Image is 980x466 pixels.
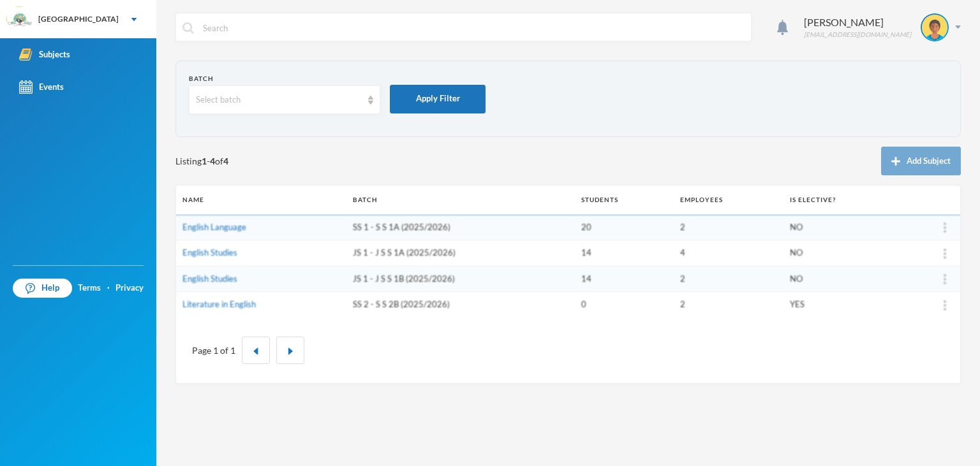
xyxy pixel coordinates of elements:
th: Employees [674,186,783,214]
img: more_vert [944,274,946,284]
a: English Studies [182,273,237,284]
th: Batch [346,186,575,214]
div: Select batch [196,94,362,106]
div: [GEOGRAPHIC_DATA] [38,13,119,25]
a: Literature in English [182,299,256,309]
a: Help [13,279,72,298]
b: 4 [223,156,228,166]
span: Listing - of [175,154,228,168]
td: SS 2 - S S 2B (2025/2026) [346,292,575,317]
td: 14 [575,240,673,266]
td: JS 1 - J S S 1A (2025/2026) [346,240,575,266]
img: more_vert [944,222,946,233]
th: Is Elective? [783,186,900,214]
td: 2 [674,292,783,317]
td: 14 [575,266,673,292]
th: Name [176,186,346,214]
td: NO [783,214,900,240]
th: Students [575,186,673,214]
td: JS 1 - J S S 1B (2025/2026) [346,266,575,292]
img: STUDENT [922,15,947,40]
td: 0 [575,292,673,317]
b: 1 [202,156,207,166]
input: Search [202,13,745,42]
td: NO [783,240,900,266]
td: 2 [674,214,783,240]
td: SS 1 - S S 1A (2025/2026) [346,214,575,240]
td: YES [783,292,900,317]
a: Terms [78,282,101,295]
div: · [107,282,110,295]
td: NO [783,266,900,292]
img: search [182,22,194,34]
td: 20 [575,214,673,240]
div: Page 1 of 1 [192,344,235,357]
div: Subjects [19,48,70,61]
button: Add Subject [881,147,961,175]
td: 4 [674,240,783,266]
a: English Studies [182,247,237,258]
div: [EMAIL_ADDRESS][DOMAIN_NAME] [804,30,911,40]
button: Apply Filter [390,85,486,113]
b: 4 [210,156,215,166]
a: Privacy [115,282,144,295]
div: [PERSON_NAME] [804,15,911,30]
img: more_vert [944,249,946,259]
img: more_vert [944,300,946,310]
img: logo [7,7,33,33]
a: English Language [182,222,246,232]
div: Batch [189,74,380,84]
td: 2 [674,266,783,292]
div: Events [19,80,64,94]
